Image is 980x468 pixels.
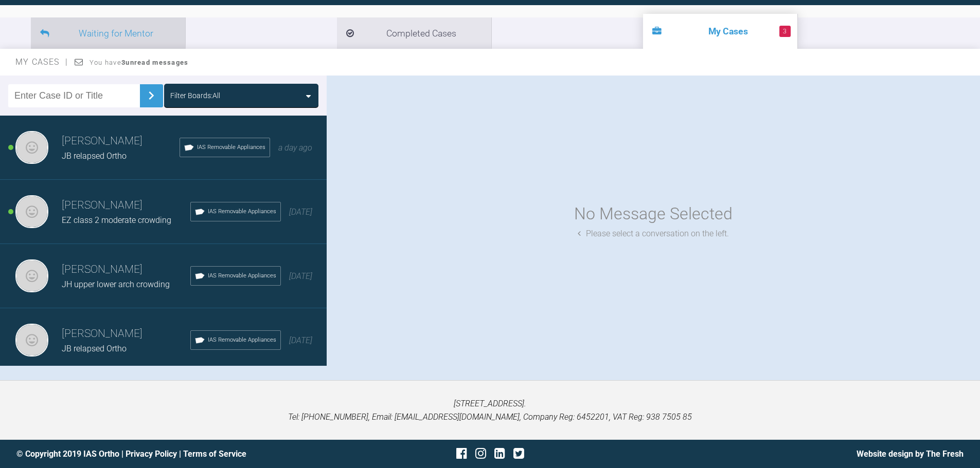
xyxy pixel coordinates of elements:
img: Stephen Davies [15,131,48,164]
img: Stephen Davies [15,259,48,292]
li: Waiting for Mentor [31,17,185,49]
span: [DATE] [289,335,312,345]
span: JB relapsed Ortho [62,344,127,353]
span: IAS Removable Appliances [208,271,276,280]
div: No Message Selected [574,201,733,227]
h3: [PERSON_NAME] [62,133,180,150]
span: IAS Removable Appliances [208,207,276,216]
span: a day ago [278,143,312,153]
img: Stephen Davies [15,195,48,228]
a: Privacy Policy [126,449,177,459]
li: Completed Cases [337,17,491,49]
a: Website design by The Fresh [857,449,964,459]
div: Please select a conversation on the left. [578,227,729,240]
img: chevronRight.28bd32b0.svg [143,87,159,104]
span: JH upper lower arch crowding [62,279,170,289]
span: EZ class 2 moderate crowding [62,215,171,225]
li: My Cases [643,14,797,49]
span: My Cases [15,57,68,67]
h3: [PERSON_NAME] [62,197,190,214]
span: 3 [779,26,791,37]
span: [DATE] [289,207,312,217]
div: Filter Boards: All [170,90,220,101]
span: IAS Removable Appliances [208,335,276,345]
h3: [PERSON_NAME] [62,261,190,278]
span: IAS Removable Appliances [197,143,265,152]
h3: [PERSON_NAME] [62,325,190,343]
input: Enter Case ID or Title [8,84,140,107]
a: Terms of Service [183,449,246,459]
span: JB relapsed Ortho [62,151,127,161]
div: © Copyright 2019 IAS Ortho | | [16,447,332,461]
span: You have [90,59,189,66]
strong: 3 unread messages [121,59,188,66]
p: [STREET_ADDRESS]. Tel: [PHONE_NUMBER], Email: [EMAIL_ADDRESS][DOMAIN_NAME], Company Reg: 6452201,... [16,397,964,423]
span: [DATE] [289,271,312,281]
img: Stephen Davies [15,324,48,357]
